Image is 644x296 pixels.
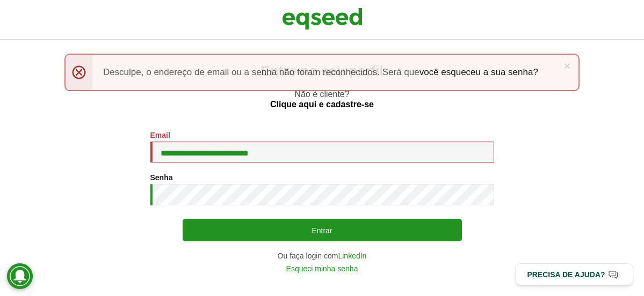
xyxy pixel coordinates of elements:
a: você esqueceu a sua senha? [419,68,538,77]
label: Email [150,131,170,139]
img: EqSeed Logo [282,5,363,32]
p: Não é cliente? [21,89,623,109]
a: Clique aqui e cadastre-se [270,100,374,109]
a: × [564,60,570,71]
button: Entrar [183,219,462,241]
label: Senha [150,174,173,181]
div: Ou faça login com [150,252,494,260]
a: Esqueci minha senha [286,265,358,272]
a: LinkedIn [338,252,366,260]
div: Desculpe, o endereço de email ou a senha não foram reconhecidos. Será que [64,54,580,91]
h2: Entre no seu perfil [21,63,623,79]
